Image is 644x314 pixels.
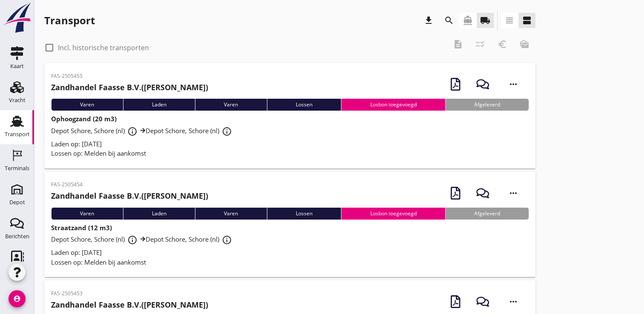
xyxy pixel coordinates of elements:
[444,15,454,26] i: search
[222,126,232,137] i: info_outline
[51,72,208,80] p: FAS-2505455
[522,15,532,26] i: view_agenda
[5,234,29,239] div: Berichten
[123,208,195,220] div: Laden
[504,15,515,26] i: view_headline
[127,126,137,137] i: info_outline
[51,299,208,311] h2: ([PERSON_NAME])
[51,300,141,310] strong: Zandhandel Faasse B.V.
[2,2,32,34] img: logo-small.a267ee39.svg
[501,290,525,314] i: more_horiz
[445,99,529,111] div: Afgeleverd
[445,208,529,220] div: Afgeleverd
[51,258,146,266] span: Lossen op: Melden bij aankomst
[51,149,146,157] span: Lossen op: Melden bij aankomst
[424,15,434,26] i: download
[58,43,149,52] label: Incl. historische transporten
[51,114,117,123] strong: Ophoogzand (20 m3)
[501,181,525,205] i: more_horiz
[51,140,102,148] span: Laden op: [DATE]
[51,248,102,257] span: Laden op: [DATE]
[9,200,25,205] div: Depot
[44,14,95,27] div: Transport
[51,190,208,202] h2: ([PERSON_NAME])
[10,63,24,69] div: Kaart
[44,63,535,168] a: FAS-2505455Zandhandel Faasse B.V.([PERSON_NAME])VarenLadenVarenLossenLosbon toegevoegdAfgeleverdO...
[5,131,30,137] div: Transport
[5,166,29,171] div: Terminals
[463,15,473,26] i: directions_boat
[51,223,112,232] strong: Straatzand (12 m3)
[195,208,267,220] div: Varen
[51,126,235,135] span: Depot Schore, Schore (nl) Depot Schore, Schore (nl)
[51,235,235,243] span: Depot Schore, Schore (nl) Depot Schore, Schore (nl)
[51,82,208,93] h2: ([PERSON_NAME])
[51,290,208,297] p: FAS-2505453
[51,99,123,111] div: Varen
[341,99,445,111] div: Losbon toegevoegd
[480,15,490,26] i: local_shipping
[195,99,267,111] div: Varen
[501,72,525,96] i: more_horiz
[51,181,208,188] p: FAS-2505454
[9,97,26,103] div: Vracht
[51,82,141,92] strong: Zandhandel Faasse B.V.
[123,99,195,111] div: Laden
[9,290,26,307] i: account_circle
[267,208,341,220] div: Lossen
[51,191,141,201] strong: Zandhandel Faasse B.V.
[222,235,232,245] i: info_outline
[127,235,137,245] i: info_outline
[44,172,535,277] a: FAS-2505454Zandhandel Faasse B.V.([PERSON_NAME])VarenLadenVarenLossenLosbon toegevoegdAfgeleverdS...
[267,99,341,111] div: Lossen
[51,208,123,220] div: Varen
[341,208,445,220] div: Losbon toegevoegd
